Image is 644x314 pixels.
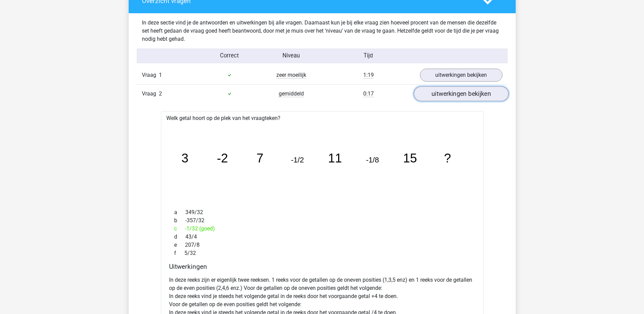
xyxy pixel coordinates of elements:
[420,69,502,82] a: uitwerkingen bekijken
[181,151,188,165] tspan: 3
[291,156,304,164] tspan: -1/2
[328,151,342,165] tspan: 11
[169,241,475,249] div: 207/8
[174,233,185,241] span: d
[363,72,374,78] span: 1:19
[256,151,263,165] tspan: 7
[174,216,185,225] span: b
[366,156,379,164] tspan: -1/8
[159,90,162,97] span: 2
[174,208,185,216] span: a
[169,208,475,216] div: 349/32
[217,151,228,165] tspan: -2
[279,90,304,97] span: gemiddeld
[137,19,508,43] div: In deze sectie vind je de antwoorden en uitwerkingen bij alle vragen. Daarnaast kun je bij elke v...
[199,52,260,60] div: Correct
[142,90,159,98] span: Vraag
[403,151,417,165] tspan: 15
[142,71,159,79] span: Vraag
[322,52,415,60] div: Tijd
[174,241,185,249] span: e
[260,52,322,60] div: Niveau
[159,72,162,78] span: 1
[169,225,475,233] div: -1/32 (goed)
[174,249,184,257] span: f
[276,72,306,78] span: zeer moeilijk
[174,225,185,233] span: c
[413,86,508,101] a: uitwerkingen bekijken
[169,216,475,225] div: -357/32
[169,249,475,257] div: 5/32
[363,90,374,97] span: 0:17
[169,233,475,241] div: 43/4
[444,151,452,165] tspan: ?
[169,263,475,271] h4: Uitwerkingen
